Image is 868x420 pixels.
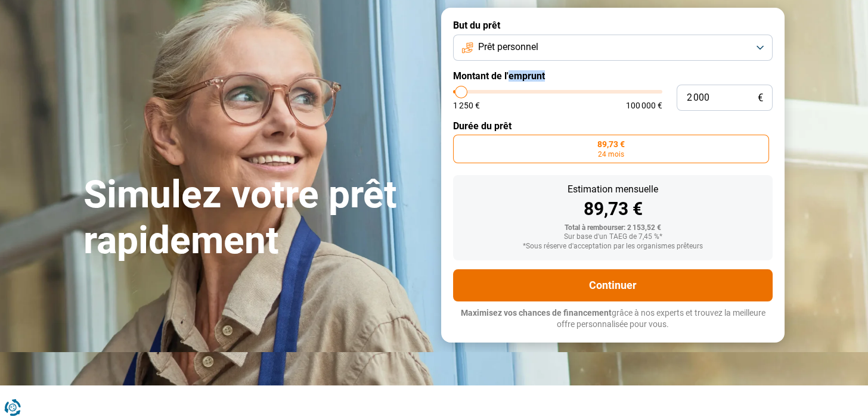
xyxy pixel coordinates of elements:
[626,101,662,110] span: 100 000 €
[453,35,773,61] button: Prêt personnel
[453,307,773,331] p: grâce à nos experts et trouvez la meilleure offre personnalisée pour vous.
[83,172,427,264] h1: Simulez votre prêt rapidement
[453,120,773,132] label: Durée du prêt
[463,200,763,218] div: 89,73 €
[478,41,538,54] span: Prêt personnel
[758,93,763,103] span: €
[453,70,773,82] label: Montant de l'emprunt
[453,269,773,301] button: Continuer
[461,308,612,318] span: Maximisez vos chances de financement
[453,101,480,110] span: 1 250 €
[463,233,763,241] div: Sur base d'un TAEG de 7,45 %*
[597,140,625,148] span: 89,73 €
[453,20,773,31] label: But du prêt
[463,224,763,232] div: Total à rembourser: 2 153,52 €
[463,242,763,251] div: *Sous réserve d'acceptation par les organismes prêteurs
[463,185,763,194] div: Estimation mensuelle
[598,151,624,158] span: 24 mois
